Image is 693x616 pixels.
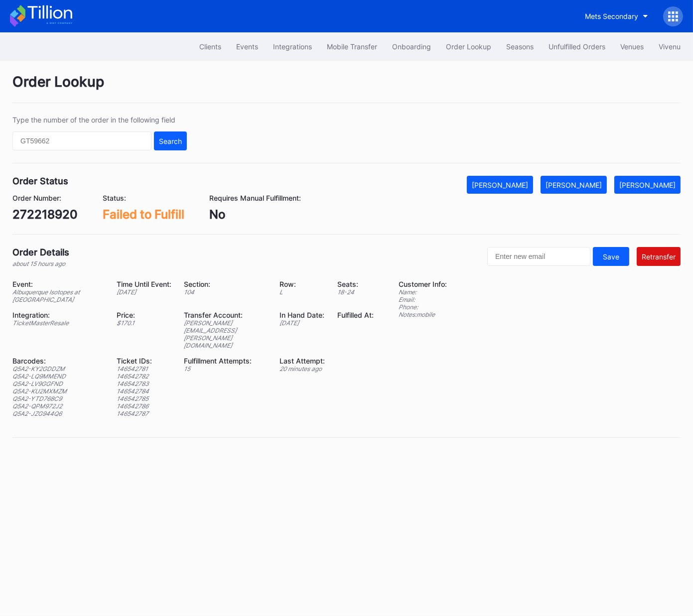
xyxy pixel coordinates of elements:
div: Phone: [399,303,447,311]
div: Order Number: [12,194,78,202]
div: 146542782 [117,372,171,380]
div: 146542784 [117,387,171,395]
div: Requires Manual Fulfillment: [209,194,301,202]
div: Section: [184,280,267,288]
div: Integration: [12,311,104,319]
button: [PERSON_NAME] [541,176,607,194]
div: In Hand Date: [279,311,325,319]
div: Integrations [273,42,312,51]
div: $ 170.1 [117,319,171,327]
div: Failed to Fulfill [103,207,184,222]
div: Fulfilled At: [337,311,374,319]
div: Save [603,252,619,261]
div: Order Lookup [12,73,681,103]
button: Retransfer [637,247,681,266]
div: Event: [12,280,104,288]
div: Q5A2-QPM972J2 [12,402,104,410]
button: Order Lookup [438,37,499,56]
div: Venues [620,42,644,51]
button: Mets Secondary [577,7,656,25]
div: Price: [117,311,171,319]
div: [PERSON_NAME] [619,181,676,189]
div: Fulfillment Attempts: [184,357,267,365]
div: 146542787 [117,410,171,417]
div: Barcodes: [12,357,104,365]
div: Mobile Transfer [327,42,377,51]
button: Mobile Transfer [319,37,385,56]
div: 18 - 24 [337,288,374,296]
div: Name: [399,288,447,296]
div: [PERSON_NAME][EMAIL_ADDRESS][PERSON_NAME][DOMAIN_NAME] [184,319,267,349]
div: Vivenu [659,42,681,51]
div: 15 [184,365,267,372]
button: Save [593,247,629,266]
div: 272218920 [12,207,78,222]
div: No [209,207,301,222]
div: Status: [103,194,184,202]
div: Clients [199,42,221,51]
div: 104 [184,288,267,296]
div: Ticket IDs: [117,357,171,365]
div: Seasons [506,42,534,51]
div: Retransfer [642,252,676,261]
div: Events [236,42,258,51]
button: Seasons [499,37,541,56]
div: Q5A2-YTD768C9 [12,395,104,402]
input: GT59662 [12,131,151,150]
button: Vivenu [651,37,688,56]
button: Onboarding [385,37,438,56]
div: about 15 hours ago [12,260,69,267]
div: 146542786 [117,402,171,410]
button: Unfulfilled Orders [541,37,613,56]
div: Notes: mobile [399,311,447,318]
div: Order Status [12,176,68,186]
div: Unfulfilled Orders [549,42,605,51]
div: Customer Info: [399,280,447,288]
input: Enter new email [487,247,590,266]
div: [DATE] [117,288,171,296]
div: Q5A2-KU2MXMZM [12,387,104,395]
div: Q5A2-KY2GDDZM [12,365,104,372]
button: [PERSON_NAME] [467,176,533,194]
div: Transfer Account: [184,311,267,319]
div: Email: [399,296,447,303]
div: Albuquerque Isotopes at [GEOGRAPHIC_DATA] [12,288,104,303]
div: Onboarding [392,42,431,51]
div: Q5A2-JZG944Q6 [12,410,104,417]
div: 146542783 [117,380,171,387]
div: [PERSON_NAME] [472,181,528,189]
div: TicketMasterResale [12,319,104,327]
div: Type the number of the order in the following field [12,116,187,124]
button: Events [229,37,266,56]
div: L [279,288,325,296]
div: 146542785 [117,395,171,402]
div: Q5A2-LQ9MMEND [12,372,104,380]
div: Search [159,137,182,145]
button: Clients [192,37,229,56]
button: Venues [613,37,651,56]
div: Mets Secondary [585,12,638,20]
div: Last Attempt: [279,357,325,365]
button: Search [154,131,187,150]
div: 146542781 [117,365,171,372]
button: Integrations [266,37,319,56]
div: Seats: [337,280,374,288]
div: [DATE] [279,319,325,327]
div: Q5A2-LV9GGFND [12,380,104,387]
div: Time Until Event: [117,280,171,288]
div: Order Lookup [446,42,491,51]
button: [PERSON_NAME] [614,176,681,194]
div: 20 minutes ago [279,365,325,372]
div: Order Details [12,247,69,257]
div: Row: [279,280,325,288]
